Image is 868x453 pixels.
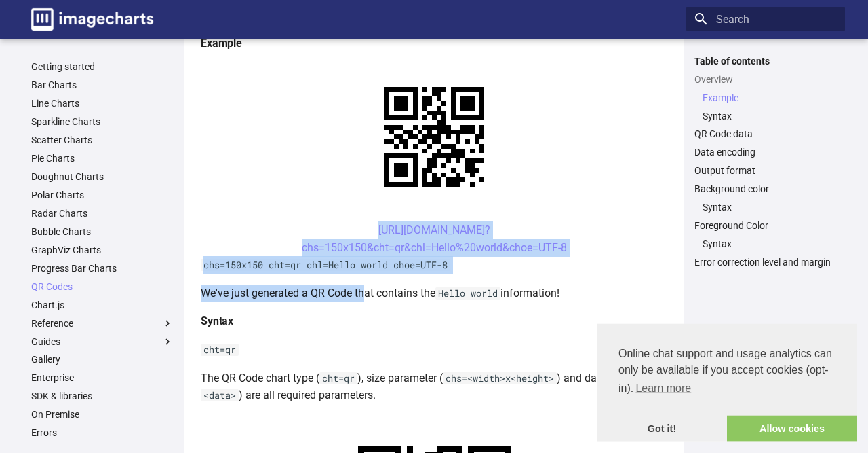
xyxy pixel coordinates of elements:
code: chs=<width>x<height> [443,372,557,384]
a: Syntax [703,238,837,250]
a: Error correction level and margin [694,256,837,268]
a: Image-Charts documentation [26,3,159,36]
a: Getting started [31,60,174,73]
a: Enterprise [31,372,174,384]
p: We've just generated a QR Code that contains the information! [201,285,667,302]
a: On Premise [31,408,174,420]
a: Gallery [31,353,174,365]
a: Errors [31,427,174,439]
a: Chart.js [31,299,174,311]
a: Line Charts [31,97,174,109]
code: Hello world [435,287,500,300]
a: allow cookies [727,416,857,443]
a: Bar Charts [31,79,174,91]
code: chs=150x150 cht=qr chl=Hello world choe=UTF-8 [201,259,450,271]
a: Example [703,92,837,104]
a: Foreground Color [694,219,837,232]
h4: Syntax [201,312,667,330]
nav: Foreground Color [694,238,837,250]
label: Guides [31,336,174,348]
div: cookieconsent [597,324,857,442]
a: Sparkline Charts [31,115,174,128]
code: cht=qr [319,372,357,384]
a: dismiss cookie message [597,416,727,443]
a: GraphViz Charts [31,244,174,256]
label: Table of contents [686,55,845,67]
nav: Table of contents [686,55,845,269]
a: Progress Bar Charts [31,262,174,274]
code: cht=qr [201,344,239,356]
h4: Example [201,35,667,52]
nav: Background color [694,201,837,213]
a: Overview [694,73,837,86]
label: Reference [31,317,174,329]
img: chart [361,63,508,211]
a: Polar Charts [31,189,174,201]
a: Data encoding [694,146,837,158]
a: Radar Charts [31,207,174,219]
a: QR Code data [694,128,837,140]
a: SDK & libraries [31,390,174,402]
a: Output format [694,164,837,177]
a: QR Codes [31,280,174,293]
img: logo [31,8,153,31]
input: Search [686,7,845,31]
a: [URL][DOMAIN_NAME]?chs=150x150&cht=qr&chl=Hello%20world&choe=UTF-8 [302,223,567,254]
a: Syntax [703,201,837,213]
a: Syntax [703,110,837,122]
a: Doughnut Charts [31,170,174,183]
span: Online chat support and usage analytics can only be available if you accept cookies (opt-in). [618,346,835,399]
nav: Overview [694,92,837,122]
a: Background color [694,183,837,195]
a: Pie Charts [31,152,174,164]
a: learn more about cookies [633,378,693,399]
a: Bubble Charts [31,225,174,238]
p: The QR Code chart type ( ), size parameter ( ) and data ( ) are all required parameters. [201,369,667,404]
a: Scatter Charts [31,134,174,146]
